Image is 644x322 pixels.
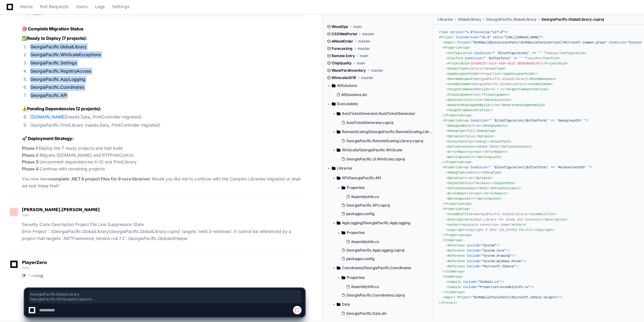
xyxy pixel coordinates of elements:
span: master [362,32,375,36]
span: " '$(Platform)' == '' " [484,57,527,60]
span: DebugSymbols [448,124,470,128]
span: Condition [474,51,491,55]
span: </ > [480,124,508,128]
span: PlayerZero [22,261,47,264]
strong: Phase 4: [22,166,40,171]
span: < > [442,46,470,50]
span: Condition [465,57,482,60]
span: AppDesignerFolder [448,72,480,76]
span: </ > [482,150,508,154]
span: < > [446,223,463,227]
button: Libraries [327,163,428,173]
span: < > [446,228,467,232]
span: < > [446,192,470,195]
button: AllSolutions.sln [334,91,424,99]
svg: Directory [337,174,340,182]
span: Properties [347,230,365,235]
span: DefineConstants [491,187,519,190]
span: [PERSON_NAME].[PERSON_NAME] [22,207,100,212]
button: Properties [337,273,433,283]
span: </ > [526,77,557,81]
span: PropertyGroup [446,160,470,164]
span: Authors [448,223,461,227]
span: Libraries [438,17,453,22]
span: Configuration [448,51,472,55]
span: </ > [482,67,506,70]
button: AutoTicketGenerator/AutoTicketGenerator [332,109,433,118]
span: TargetFrameworkVersion [506,87,547,91]
span: < = /> [446,259,526,263]
span: < > [446,145,478,149]
span: </ > [474,155,502,159]
p: Deploy the 7 ready projects and test build Migrate [DOMAIN_NAME] and RTFPrintControl Uncomment de... [22,145,305,173]
li: GeorgiaPacific.PrintLibrary (needs Data, PrintController migrated) [29,122,305,129]
button: AppLogging/GeorgiaPacific.AppLogging [332,218,433,228]
span: Include [467,265,480,268]
span: < > [446,103,491,107]
span: Deterministic [486,98,510,102]
span: PropertyGroup [444,166,469,169]
span: </ > [508,223,527,227]
span: Reference [448,259,465,263]
span: WinScale/GeorgiaPacific.WinScale [342,148,403,152]
span: PropertyGroup [446,233,470,237]
p: Severity Code Description Project File Line Suppression State Error Project '..\GeorgiaPacific.Gl... [22,221,305,242]
span: </ > [532,228,555,232]
span: DebugType [448,129,465,133]
span: Forecasting [332,46,353,51]
span: AllSolutions.sln [342,92,367,97]
button: packages.config [339,210,429,218]
span: ItemGroup [444,238,461,242]
span: </ > [442,270,465,273]
span: ErrorReport [486,192,506,195]
button: Properties [337,183,433,193]
button: Executables [327,99,428,109]
span: Logs [95,5,105,9]
span: OutputPath [491,140,510,143]
span: Include [467,254,480,258]
span: CSSWebPortal [332,32,357,36]
span: RemoteScaling/GeorgiaPacific.RemoteScaling.Library [342,129,433,134]
span: AssemblyTitle [530,212,555,216]
strong: Ready to Deploy (7 projects): [27,36,87,41]
span: < > [446,77,474,81]
span: Platform [448,57,463,60]
span: ItemGroup [446,270,463,273]
span: AssemblyName [528,82,551,86]
span: ItemGroup [444,275,461,279]
span: WoodYardInventory [332,68,366,73]
span: Description [545,218,566,221]
span: Remote Entry [332,53,355,58]
span: PropertyGroup [444,119,469,122]
button: GeorgiaPacific.API.csproj [339,201,429,210]
button: RemoteScaling/GeorgiaPacific.RemoteScaling.Library [332,127,433,137]
span: < > [446,67,469,70]
strong: Phase 3: [22,159,40,164]
svg: Directory [337,146,340,154]
button: GeorgiaPacific.RemoteScaling.Library.csproj [339,137,429,145]
span: DebugType [448,171,465,174]
span: < > [446,155,472,159]
span: master [371,68,383,73]
span: GeorgiaPacific.UI.WinScale.csproj [346,157,405,162]
span: < > [446,62,470,65]
span: eWoodOrder [332,39,353,44]
span: < = > [446,57,528,60]
span: "utf-8" [491,30,504,34]
span: Include [467,259,480,263]
span: </ > [480,171,502,174]
span: Libraries [337,166,353,171]
span: Users [76,5,88,9]
span: < > [446,129,467,133]
span: Pull Requests [40,5,68,9]
svg: Directory [332,82,336,89]
span: "$(MSBuildExtensionsPath)\$(MSBuildToolsVersion)\Microsoft.Common.props" [472,41,607,44]
span: Executables [337,101,358,106]
button: GeorgiaPacific.AppLogging.csproj [339,246,429,255]
span: WarningLevel [448,155,470,159]
span: AssemblyTitle [448,212,472,216]
span: GeorgiaPacific.API.csproj [346,203,390,208]
span: < > [446,187,478,190]
span: Reference [448,265,465,268]
span: OutputPath [448,140,467,143]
